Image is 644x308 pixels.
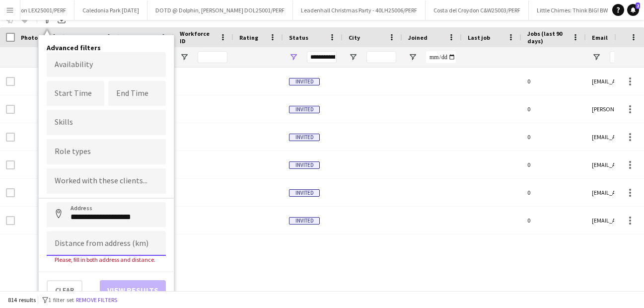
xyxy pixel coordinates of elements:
input: Workforce ID Filter Input [198,51,227,63]
span: Photo [21,34,38,41]
button: Caledonia Park [DATE] [74,0,147,20]
span: First Name [71,34,101,41]
span: Email [592,34,608,41]
span: Invited [289,161,320,169]
input: Type to search clients... [55,177,158,186]
span: 2 [636,2,640,9]
span: City [349,34,360,41]
span: Joined [408,34,428,41]
button: Open Filter Menu [592,53,601,62]
input: Row Selection is disabled for this row (unchecked) [6,188,15,197]
button: Costa del Croydon C&W25003/PERF [426,0,529,20]
span: Last Name [125,34,154,41]
input: City Filter Input [366,51,396,63]
span: Invited [289,134,320,141]
div: 0 [521,95,586,123]
span: Rating [239,34,258,41]
button: Open Filter Menu [289,53,298,62]
div: 0 [521,207,586,234]
span: Invited [289,78,320,85]
span: Invited [289,189,320,197]
div: 0 [521,123,586,151]
div: 0 [521,179,586,206]
input: Row Selection is disabled for this row (unchecked) [6,216,15,225]
button: Leadenhall Christmas Party - 40LH25006/PERF [293,0,426,20]
h4: Advanced filters [47,43,166,52]
span: Workforce ID [180,30,215,45]
input: Type to search skills... [55,118,158,127]
span: Status [289,34,308,41]
input: Row Selection is disabled for this row (unchecked) [6,105,15,114]
div: 0 [521,234,586,262]
div: Please, fill in both address and distance. [47,256,166,263]
button: DOTD @ Dolphin, [PERSON_NAME] DOL25001/PERF [147,0,293,20]
input: Row Selection is disabled for this row (unchecked) [6,77,15,86]
span: Last job [468,34,490,41]
input: Row Selection is disabled for this row (unchecked) [6,160,15,169]
button: Open Filter Menu [408,53,417,62]
button: Open Filter Menu [349,53,358,62]
input: Type to search role types... [55,148,158,156]
span: Invited [289,217,320,225]
input: Row Selection is disabled for this row (unchecked) [6,133,15,142]
span: Invited [289,106,320,113]
input: Joined Filter Input [426,51,456,63]
div: 0 [521,151,586,178]
button: Open Filter Menu [180,53,189,62]
div: 0 [521,68,586,95]
span: Jobs (last 90 days) [527,30,568,45]
a: 2 [627,4,639,16]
